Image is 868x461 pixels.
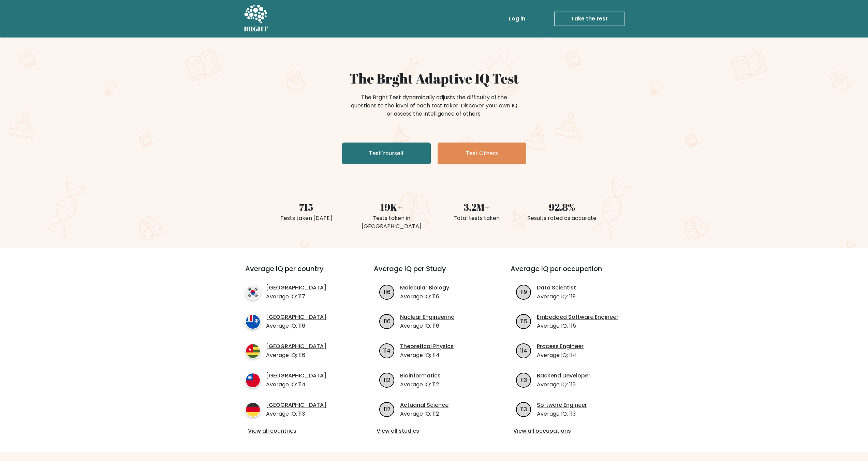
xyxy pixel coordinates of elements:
[266,381,326,389] p: Average IQ: 114
[374,265,494,281] h3: Average IQ per Study
[537,410,587,418] p: Average IQ: 113
[245,373,261,388] img: country
[537,293,576,301] p: Average IQ: 119
[537,372,590,380] a: Backend Developer
[520,405,527,413] text: 113
[377,427,491,435] a: View all studies
[400,322,455,330] p: Average IQ: 116
[245,343,261,359] img: country
[400,342,454,351] a: Theoretical Physics
[520,317,527,325] text: 115
[513,427,628,435] a: View all occupations
[266,351,326,359] p: Average IQ: 116
[266,342,326,351] a: [GEOGRAPHIC_DATA]
[537,401,587,409] a: Software Engineer
[244,25,268,33] h5: BRGHT
[520,376,527,384] text: 113
[400,372,441,380] a: Bioinformatics
[266,410,326,418] p: Average IQ: 113
[353,214,430,230] div: Tests taken in [GEOGRAPHIC_DATA]
[537,313,618,321] a: Embedded Software Engineer
[438,200,515,214] div: 3.2M+
[537,284,576,292] a: Data Scientist
[266,372,326,380] a: [GEOGRAPHIC_DATA]
[268,214,345,222] div: Tests taken [DATE]
[438,143,526,164] a: Test Others
[266,322,326,330] p: Average IQ: 116
[384,405,390,413] text: 112
[384,376,390,384] text: 112
[400,313,455,321] a: Nuclear Engineering
[506,12,528,26] a: Log in
[268,70,601,87] h1: The Brght Adaptive IQ Test
[524,214,601,222] div: Results rated as accurate
[400,410,448,418] p: Average IQ: 112
[400,293,449,301] p: Average IQ: 116
[520,346,527,354] text: 114
[245,265,349,281] h3: Average IQ per country
[245,314,261,329] img: country
[438,214,515,222] div: Total tests taken
[245,285,261,300] img: country
[349,93,519,118] div: The Brght Test dynamically adjusts the difficulty of the questions to the level of each test take...
[268,200,345,214] div: 715
[353,200,430,214] div: 19K+
[384,288,391,296] text: 116
[537,342,584,351] a: Process Engineer
[383,346,391,354] text: 114
[537,351,584,359] p: Average IQ: 114
[400,284,449,292] a: Molecular Biology
[554,12,624,26] a: Take the test
[266,313,326,321] a: [GEOGRAPHIC_DATA]
[400,381,441,389] p: Average IQ: 112
[511,265,631,281] h3: Average IQ per occupation
[266,401,326,409] a: [GEOGRAPHIC_DATA]
[524,200,601,214] div: 92.8%
[537,381,590,389] p: Average IQ: 113
[342,143,431,164] a: Test Yourself
[245,402,261,417] img: country
[244,3,268,35] a: BRGHT
[384,317,391,325] text: 116
[266,293,326,301] p: Average IQ: 117
[266,284,326,292] a: [GEOGRAPHIC_DATA]
[248,427,347,435] a: View all countries
[400,351,454,359] p: Average IQ: 114
[537,322,618,330] p: Average IQ: 115
[520,288,527,296] text: 119
[400,401,448,409] a: Actuarial Science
